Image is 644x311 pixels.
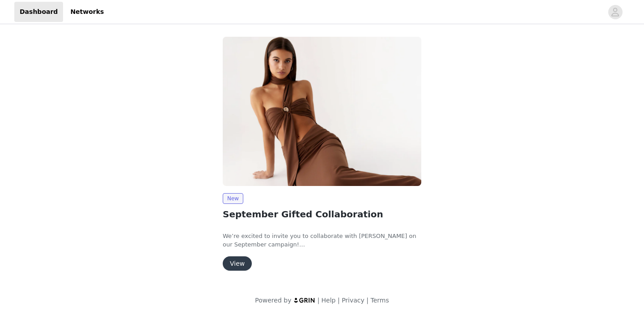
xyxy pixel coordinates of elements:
img: Peppermayo USA [223,37,421,186]
a: Networks [65,2,109,22]
img: logo [293,297,316,303]
a: View [223,260,252,267]
p: We’re excited to invite you to collaborate with [PERSON_NAME] on our September campaign! [223,232,421,249]
span: | [338,297,340,304]
h2: September Gifted Collaboration [223,207,421,221]
span: New [223,193,243,204]
a: Privacy [342,297,364,304]
span: Powered by [255,297,291,304]
a: Terms [370,297,389,304]
div: avatar [611,5,619,19]
span: | [318,297,320,304]
a: Dashboard [14,2,63,22]
a: Help [322,297,336,304]
span: | [366,297,369,304]
button: View [223,256,252,271]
